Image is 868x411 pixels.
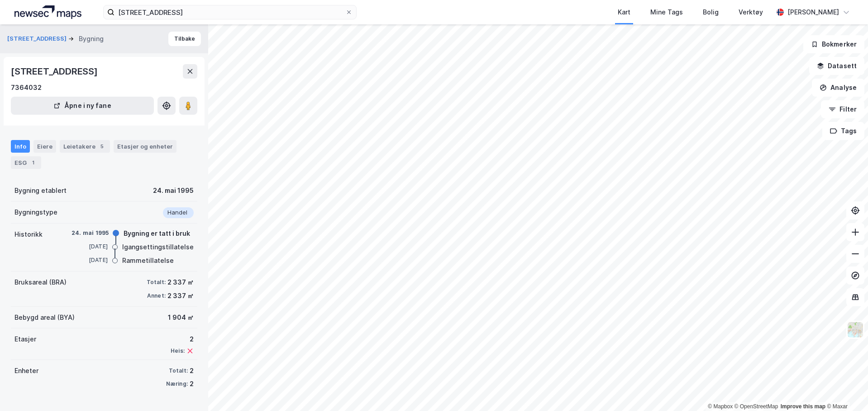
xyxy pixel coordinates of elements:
div: Igangsettingstillatelse [122,242,194,252]
img: logo.a4113a55bc3d86da70a041830d287a7e.svg [14,5,81,19]
button: Datasett [809,57,864,75]
div: Rammetillatelse [122,255,174,266]
button: Tilbake [168,32,201,46]
div: Annet: [147,292,166,299]
div: Leietakere [60,140,110,153]
a: Improve this map [781,403,825,410]
div: [DATE] [72,256,108,264]
div: Etasjer og enheter [117,142,173,150]
div: 2 337 ㎡ [167,290,194,301]
a: Mapbox [708,403,733,410]
div: Historikk [14,229,43,240]
div: 1 [29,158,38,167]
div: Bygning [79,33,104,44]
a: OpenStreetMap [734,403,778,410]
div: 5 [97,142,106,151]
button: Analyse [812,79,864,97]
div: Bebygd areal (BYA) [14,312,75,323]
button: Bokmerker [803,35,864,53]
div: Kart [618,7,630,18]
div: 2 [190,378,194,389]
div: Etasjer [14,334,36,345]
button: Filter [821,100,864,118]
div: 7364032 [11,82,42,93]
div: Totalt: [147,279,166,286]
div: Bygning er tatt i bruk [124,228,190,239]
div: Eiere [33,140,56,153]
div: Bolig [703,7,719,18]
button: [STREET_ADDRESS] [7,34,68,43]
div: Totalt: [169,367,188,374]
div: 2 [171,334,194,345]
div: 24. mai 1995 [153,185,194,196]
div: [STREET_ADDRESS] [11,64,100,79]
div: 24. mai 1995 [72,229,109,237]
div: 2 337 ㎡ [167,277,194,288]
div: Verktøy [739,7,763,18]
div: Mine Tags [650,7,683,18]
div: Næring: [166,380,188,388]
div: [PERSON_NAME] [787,7,839,18]
div: Heis: [171,347,185,355]
div: Info [11,140,30,153]
img: Z [847,321,864,338]
button: Tags [822,122,864,140]
div: Enheter [14,365,38,376]
div: ESG [11,156,41,169]
div: 2 [190,365,194,376]
div: Kontrollprogram for chat [823,368,868,411]
input: Søk på adresse, matrikkel, gårdeiere, leietakere eller personer [114,5,345,19]
div: Bruksareal (BRA) [14,277,67,288]
div: [DATE] [72,243,108,251]
div: Bygningstype [14,207,57,218]
button: Åpne i ny fane [11,97,154,115]
iframe: Chat Widget [823,368,868,411]
div: Bygning etablert [14,185,67,196]
div: 1 904 ㎡ [168,312,194,323]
